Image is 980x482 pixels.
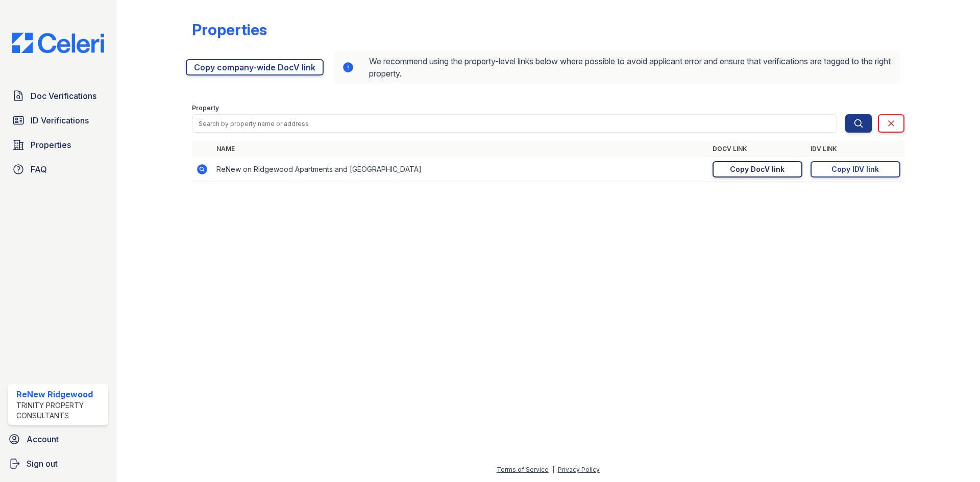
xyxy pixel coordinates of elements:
span: Properties [31,139,71,151]
span: Doc Verifications [31,90,96,102]
img: CE_Logo_Blue-a8612792a0a2168367f1c8372b55b34899dd931a85d93a1a3d3e32e68fde9ad4.png [4,33,112,53]
div: | [552,466,554,473]
div: ReNew Ridgewood [16,388,104,400]
a: Copy company-wide DocV link [186,59,324,75]
span: ID Verifications [31,114,89,126]
a: Copy IDV link [811,161,900,177]
a: Copy DocV link [713,161,802,177]
div: Copy IDV link [831,164,879,174]
input: Search by property name or address [192,114,837,133]
label: Property [192,104,219,112]
a: Doc Verifications [8,86,108,106]
div: Properties [192,20,267,39]
span: Account [27,433,59,445]
td: ReNew on Ridgewood Apartments and [GEOGRAPHIC_DATA] [212,157,708,182]
th: Name [212,141,708,157]
div: We recommend using the property-level links below where possible to avoid applicant error and ens... [334,51,900,84]
a: FAQ [8,159,108,180]
a: Terms of Service [497,466,549,473]
a: Privacy Policy [558,466,600,473]
a: Account [4,429,112,449]
div: Trinity Property Consultants [16,400,104,421]
span: FAQ [31,163,47,175]
div: Copy DocV link [730,164,785,174]
a: Sign out [4,453,112,474]
a: ID Verifications [8,110,108,131]
span: Sign out [27,458,58,470]
th: IDV Link [806,141,904,157]
a: Properties [8,135,108,155]
th: DocV Link [708,141,806,157]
